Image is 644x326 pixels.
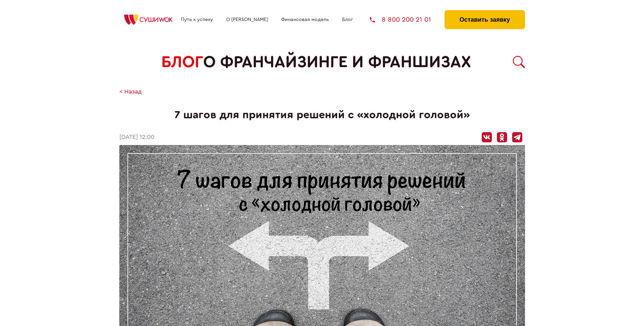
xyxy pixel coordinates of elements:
time: [DATE] 12:00 [119,134,154,141]
a: Путь к успеху [181,17,213,22]
a: Финансовая модель [281,17,329,22]
button: Оставить заявку [445,10,525,29]
a: О [PERSON_NAME] [226,17,268,22]
h1: 7 шагов для принятия решений с «холодной головой» [119,109,525,121]
a: Блог [342,17,353,22]
span: о франчайзинге и франшизах [203,53,471,72]
a: < Назад [119,88,142,96]
a: 8 800 200 21 01 [370,16,431,23]
span: БЛОГ [161,53,203,72]
span: 8 800 200 21 01 [382,16,431,23]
